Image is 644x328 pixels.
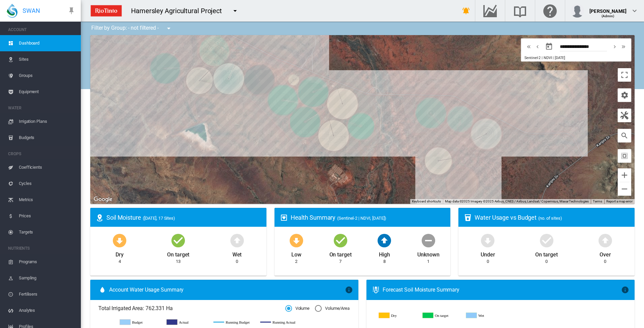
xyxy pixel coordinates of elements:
div: Over [600,248,611,258]
button: icon-menu-down [162,22,175,35]
g: Budget [120,319,160,325]
button: icon-chevron-left [533,43,542,51]
g: Actual [167,319,207,325]
div: 1 [427,258,429,265]
md-icon: icon-checkbox-marked-circle [332,232,349,248]
span: Dashboard [19,35,75,51]
g: Dry [379,312,417,319]
div: On target [167,248,189,258]
span: (Admin) [602,14,615,18]
span: ACCOUNT [8,24,75,35]
g: On target [423,312,461,319]
div: 2 [295,258,297,265]
g: Wet [466,312,505,319]
button: Zoom in [618,168,631,182]
span: Prices [19,208,75,224]
img: ZPXdBAAAAAElFTkSuQmCC [88,2,124,19]
button: icon-magnify [618,129,631,142]
img: profile.jpg [571,4,584,18]
a: Open this area in Google Maps (opens a new window) [92,195,114,204]
div: 0 [545,258,548,265]
md-icon: icon-pin [67,7,75,15]
div: 0 [236,258,238,265]
md-icon: icon-water [98,286,106,294]
md-icon: icon-heart-box-outline [280,214,288,222]
div: High [379,248,390,258]
md-icon: icon-information [345,286,353,294]
button: md-calendar [542,40,556,53]
md-icon: Search the knowledge base [512,7,528,15]
a: Report a map error [606,199,633,203]
div: 0 [487,258,489,265]
div: 8 [383,258,386,265]
md-icon: icon-select-all [620,152,629,160]
img: Google [92,195,114,204]
span: Targets [19,224,75,240]
md-icon: icon-chevron-down [631,7,639,15]
span: Programs [19,254,75,270]
button: Zoom out [618,182,631,196]
md-icon: icon-checkbox-marked-circle [170,232,186,248]
span: Coefficients [19,159,75,175]
span: Account Water Usage Summary [109,286,345,294]
md-icon: Go to the Data Hub [482,7,498,15]
button: icon-chevron-right [610,43,619,51]
div: Dry [116,248,124,258]
span: Total Irrigated Area: 762.331 Ha [98,305,285,312]
div: Health Summary [291,213,445,222]
md-icon: icon-cup-water [464,214,472,222]
md-icon: icon-chevron-double-left [525,43,533,51]
g: Running Budget [214,319,254,325]
span: ([DATE], 17 Sites) [143,216,175,221]
span: Groups [19,67,75,84]
button: icon-menu-down [228,4,242,18]
md-icon: icon-arrow-down-bold-circle [480,232,496,248]
span: Cycles [19,175,75,192]
md-icon: icon-arrow-down-bold-circle [288,232,304,248]
span: Sites [19,51,75,67]
span: CROPS [8,148,75,159]
md-icon: icon-chevron-left [534,43,541,51]
div: Forecast Soil Moisture Summary [383,286,621,294]
md-icon: Click here for help [542,7,558,15]
span: WATER [8,103,75,113]
md-icon: icon-chevron-right [611,43,618,51]
button: icon-bell-ring [459,4,473,18]
div: 4 [119,258,121,265]
md-icon: icon-bell-ring [462,7,470,15]
span: Map data ©2025 Imagery ©2025 Airbus, CNES / Airbus, Landsat / Copernicus, Maxar Technologies [445,199,589,203]
div: 0 [604,258,606,265]
span: SWAN [23,6,40,15]
span: Analytes [19,302,75,319]
span: | [DATE] [553,56,565,60]
span: Budgets [19,130,75,146]
div: Under [481,248,495,258]
button: Toggle fullscreen view [618,68,631,82]
div: Unknown [417,248,439,258]
div: On target [329,248,352,258]
span: Equipment [19,84,75,100]
span: Irrigation Plans [19,113,75,130]
md-icon: icon-information [621,286,629,294]
md-icon: icon-minus-circle [420,232,437,248]
button: icon-cog [618,88,631,102]
button: icon-chevron-double-left [524,43,533,51]
span: NUTRIENTS [8,243,75,254]
span: (no. of sites) [538,216,562,221]
button: icon-chevron-double-right [619,43,628,51]
md-icon: icon-arrow-up-bold-circle [376,232,392,248]
md-icon: icon-arrow-down-bold-circle [111,232,128,248]
md-icon: icon-menu-down [165,24,173,32]
div: Wet [232,248,242,258]
md-icon: icon-map-marker-radius [96,214,104,222]
md-icon: icon-thermometer-lines [372,286,380,294]
span: (Sentinel-2 | NDVI, [DATE]) [337,216,386,221]
div: Soil Moisture [106,213,261,222]
md-icon: icon-arrow-up-bold-circle [597,232,613,248]
img: SWAN-Landscape-Logo-Colour-drop.png [7,4,18,18]
md-icon: icon-arrow-up-bold-circle [229,232,245,248]
span: Fertilisers [19,286,75,302]
div: Low [291,248,301,258]
span: Sentinel-2 | NDVI [524,56,552,60]
g: Running Actual [260,319,300,325]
